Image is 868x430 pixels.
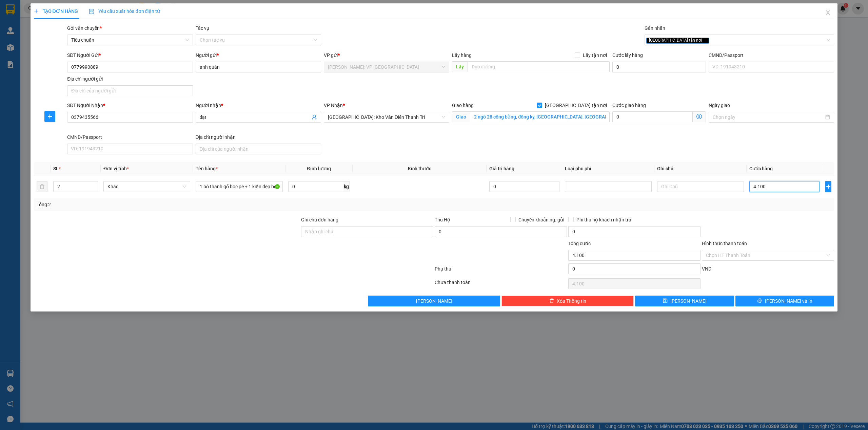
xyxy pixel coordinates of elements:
[612,62,706,72] input: Cước lấy hàng
[408,166,431,171] span: Kích thước
[89,8,160,14] span: Yêu cầu xuất hóa đơn điện tử
[67,102,193,109] div: SĐT Người Nhận
[574,216,634,223] span: Phí thu hộ khách nhận trả
[37,181,47,192] button: delete
[196,133,321,141] div: Địa chỉ người nhận
[328,112,445,122] span: Hà Nội: Kho Văn Điển Thanh Trì
[568,241,591,246] span: Tổng cước
[301,226,433,237] input: Ghi chú đơn hàng
[196,25,209,31] label: Tác vụ
[53,23,94,47] span: CÔNG TY TNHH CHUYỂN PHÁT NHANH BẢO AN
[368,296,500,306] button: [PERSON_NAME]
[196,144,321,154] input: Địa chỉ của người nhận
[67,51,193,59] div: SĐT Người Gửi
[713,113,824,121] input: Ngày giao
[562,162,654,175] th: Loại phụ phí
[196,102,321,109] div: Người nhận
[489,166,514,171] span: Giá trị hàng
[26,3,116,12] strong: PHIẾU DÁN LÊN HÀNG
[557,297,586,305] span: Xóa Thông tin
[307,166,331,171] span: Định lượng
[435,217,450,222] span: Thu Hộ
[67,133,193,141] div: CMND/Passport
[818,3,837,22] button: Close
[612,111,693,122] input: Cước giao hàng
[196,181,282,192] input: VD: Bàn, Ghế
[765,297,812,305] span: [PERSON_NAME] và In
[67,75,193,83] div: Địa chỉ người gửi
[516,216,567,223] span: Chuyển khoản ng. gửi
[696,114,702,119] span: dollar-circle
[107,181,186,192] span: Khác
[324,51,449,59] div: VP gửi
[452,111,470,122] span: Giao
[663,298,668,304] span: save
[416,297,452,305] span: [PERSON_NAME]
[670,297,707,305] span: [PERSON_NAME]
[452,61,468,72] span: Lấy
[434,279,568,291] div: Chưa thanh toán
[196,166,218,171] span: Tên hàng
[196,51,321,59] div: Người gửi
[470,111,610,122] input: Giao tận nơi
[702,266,711,272] span: VND
[89,9,94,14] img: icon
[95,32,107,38] strong: MST:
[580,51,610,59] span: Lấy tận nơi
[757,298,762,304] span: printer
[3,50,71,69] span: Mã đơn: HQTP1209250012
[312,114,317,120] span: user-add
[34,9,39,14] span: plus
[612,103,646,108] label: Cước giao hàng
[825,181,831,192] button: plus
[702,241,747,246] label: Hình thức thanh toán
[328,62,445,72] span: Hồ Chí Minh: VP Quận Tân Phú
[67,85,193,96] input: Địa chỉ của người gửi
[657,181,744,192] input: Ghi Chú
[703,39,706,42] span: close
[45,114,55,119] span: plus
[19,29,36,35] strong: CSKH:
[825,10,831,15] span: close
[67,25,102,31] span: Gói vận chuyển
[542,102,610,109] span: [GEOGRAPHIC_DATA] tận nơi
[434,265,568,277] div: Phụ thu
[654,162,747,175] th: Ghi chú
[3,29,52,41] span: [PHONE_NUMBER]
[612,52,643,58] label: Cước lấy hàng
[489,181,559,192] input: 0
[468,61,610,72] input: Dọc đường
[98,14,118,21] span: [DATE]
[343,181,350,192] span: kg
[95,32,138,38] span: 0109597835
[549,298,554,304] span: delete
[34,8,78,14] span: TẠO ĐƠN HÀNG
[452,52,472,58] span: Lấy hàng
[709,51,834,59] div: CMND/Passport
[24,14,118,21] span: Ngày in phiếu: 11:52 ngày
[749,166,773,171] span: Cước hàng
[735,296,834,306] button: printer[PERSON_NAME] và In
[646,38,709,44] span: [GEOGRAPHIC_DATA] tận nơi
[71,35,189,45] span: Tiêu chuẩn
[635,296,734,306] button: save[PERSON_NAME]
[53,166,59,171] span: SL
[452,103,474,108] span: Giao hàng
[709,103,730,108] label: Ngày giao
[301,217,338,222] label: Ghi chú đơn hàng
[825,184,831,189] span: plus
[501,296,634,306] button: deleteXóa Thông tin
[44,111,55,122] button: plus
[103,166,129,171] span: Đơn vị tính
[645,25,665,31] label: Gán nhãn
[324,103,343,108] span: VP Nhận
[37,201,335,208] div: Tổng: 2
